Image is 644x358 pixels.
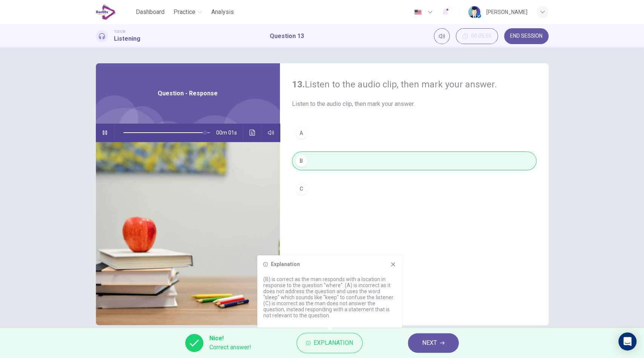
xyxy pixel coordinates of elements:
h4: Listen to the audio clip, then mark your answer. [292,78,536,90]
h6: Explanation [271,261,300,267]
h1: Question 13 [270,32,304,41]
img: Profile picture [468,6,480,18]
strong: 13. [292,79,305,90]
span: 00:05:55 [471,33,492,39]
span: Question - Response [158,89,218,98]
img: en [413,9,423,15]
div: Mute [434,28,450,44]
span: NEXT [422,338,437,348]
span: Practice [174,8,195,17]
button: Click to see the audio transcription [246,124,258,142]
span: 00m 01s [216,124,243,142]
div: Open Intercom Messenger [618,332,636,350]
span: Dashboard [136,8,164,17]
div: Hide [456,28,498,44]
div: [PERSON_NAME] [486,8,527,17]
span: TOEIC® [114,29,125,34]
img: Question - Response [96,142,280,325]
h1: Listening [114,34,140,43]
span: END SESSION [510,33,543,39]
span: Explanation [314,338,353,348]
span: Listen to the audio clip, then mark your answer. [292,99,536,109]
span: Correct answer! [209,343,251,352]
p: (B) is correct as the man responds with a location in response to the question "where". (A) is in... [263,276,396,318]
span: Nice! [209,334,251,343]
span: Analysis [211,8,234,17]
img: EduSynch logo [96,5,116,20]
